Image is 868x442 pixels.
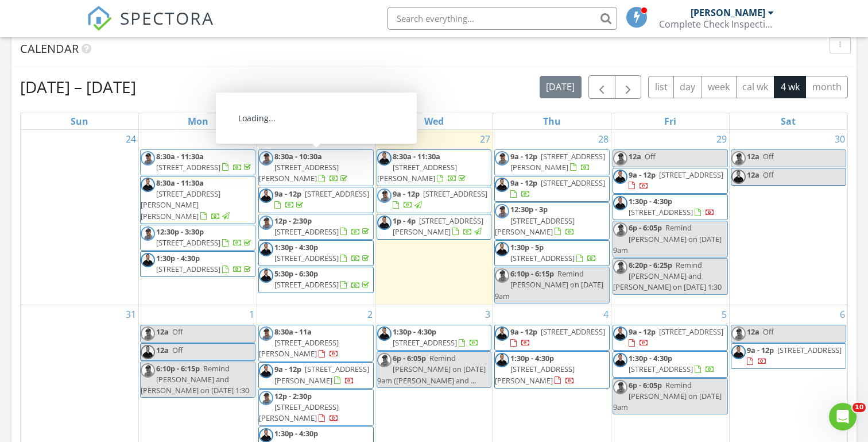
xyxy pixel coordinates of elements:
img: steve_complete_check_3.jpg [495,242,509,256]
span: 12:30p - 3p [510,204,548,214]
a: 8:30a - 11a [STREET_ADDRESS][PERSON_NAME] [259,326,339,359]
a: 9a - 12p [STREET_ADDRESS][PERSON_NAME] [510,151,605,172]
img: michael_hasson_boise_id_home_inspector.jpg [141,226,155,241]
a: 9a - 12p [STREET_ADDRESS] [393,189,487,210]
a: Go to August 31, 2025 [123,305,138,324]
a: 9a - 12p [STREET_ADDRESS][PERSON_NAME] [494,149,610,175]
a: 9a - 12p [STREET_ADDRESS] [494,176,610,202]
img: steve_complete_check_3.jpg [259,189,273,203]
span: 1:30p - 4:30p [274,428,318,439]
a: 12:30p - 3p [STREET_ADDRESS][PERSON_NAME] [494,202,610,240]
span: [STREET_ADDRESS][PERSON_NAME] [510,151,605,172]
span: [STREET_ADDRESS] [305,189,369,199]
span: Remind [PERSON_NAME] on [DATE] 9am [613,222,722,255]
a: 1:30p - 4:30p [STREET_ADDRESS] [140,251,255,277]
span: 1:30p - 4:30p [510,353,554,363]
img: michael_hasson_boise_id_home_inspector.jpg [259,326,273,341]
span: 6:10p - 6:15p [156,363,200,374]
span: [STREET_ADDRESS] [541,178,605,188]
span: 1:30p - 4:30p [629,353,672,363]
span: [STREET_ADDRESS] [274,253,339,263]
span: 8:30a - 11:30a [156,151,204,162]
a: 1:30p - 4:30p [STREET_ADDRESS][PERSON_NAME] [495,353,575,385]
span: [STREET_ADDRESS] [659,326,723,337]
a: 9a - 12p [STREET_ADDRESS][PERSON_NAME] [274,364,369,385]
img: steve_complete_check_3.jpg [141,178,155,192]
span: 5:30p - 6:30p [274,268,318,279]
a: 1:30p - 5p [STREET_ADDRESS] [510,242,596,263]
a: Friday [662,113,679,129]
img: michael_hasson_boise_id_home_inspector.jpg [141,151,155,166]
a: Go to August 29, 2025 [714,130,729,148]
img: The Best Home Inspection Software - Spectora [87,6,112,31]
button: Previous [588,75,615,99]
a: Tuesday [305,113,327,129]
a: Go to August 30, 2025 [832,130,847,148]
input: Search everything... [387,7,617,30]
a: Go to September 6, 2025 [838,305,847,324]
div: Complete Check Inspections, LLC [659,18,774,30]
img: steve_complete_check_3.jpg [377,151,392,166]
span: 6p - 6:05p [629,222,662,233]
span: 9a - 12p [510,151,537,162]
span: Calendar [20,41,79,56]
a: Wednesday [422,113,446,129]
img: steve_complete_check_3.jpg [613,170,627,184]
a: 12p - 2:30p [STREET_ADDRESS][PERSON_NAME] [259,391,339,423]
span: [STREET_ADDRESS] [423,189,487,199]
img: michael_hasson_boise_id_home_inspector.jpg [141,363,155,378]
a: 1:30p - 4:30p [STREET_ADDRESS] [393,326,479,348]
span: 9a - 12p [393,189,420,199]
span: 8:30a - 10:30a [274,151,322,162]
span: [STREET_ADDRESS][PERSON_NAME] [259,402,339,423]
a: 1:30p - 4:30p [STREET_ADDRESS] [629,353,715,374]
img: michael_hasson_boise_id_home_inspector.jpg [613,380,627,394]
a: Go to August 28, 2025 [596,130,611,148]
img: steve_complete_check_3.jpg [613,353,627,367]
span: [STREET_ADDRESS][PERSON_NAME] [274,364,369,385]
a: 12p - 2:30p [STREET_ADDRESS] [274,216,371,237]
img: michael_hasson_boise_id_home_inspector.jpg [141,326,155,341]
a: Go to September 3, 2025 [483,305,493,324]
a: 9a - 12p [STREET_ADDRESS] [494,325,610,351]
span: Remind [PERSON_NAME] on [DATE] 9am [613,380,722,412]
span: 9a - 12p [510,178,537,188]
a: 1:30p - 4:30p [STREET_ADDRESS] [274,242,371,263]
img: michael_hasson_boise_id_home_inspector.jpg [613,260,627,274]
a: SPECTORA [87,16,214,40]
span: 12p - 2:30p [274,391,312,401]
span: Remind [PERSON_NAME] on [DATE] 9am [495,268,603,301]
span: SPECTORA [120,6,214,30]
span: [STREET_ADDRESS][PERSON_NAME] [259,337,339,359]
span: [STREET_ADDRESS][PERSON_NAME] [259,162,339,183]
a: Monday [185,113,211,129]
span: 1p - 4p [393,216,416,226]
span: [STREET_ADDRESS] [541,326,605,337]
span: Off [763,326,774,337]
a: 1p - 4p [STREET_ADDRESS][PERSON_NAME] [393,216,483,237]
a: 9a - 12p [STREET_ADDRESS] [510,178,605,199]
span: Off [172,326,183,337]
span: Off [172,345,183,355]
span: 12a [156,326,169,337]
a: Go to August 24, 2025 [123,130,138,148]
span: 1:30p - 4:30p [274,242,318,252]
span: 9a - 12p [274,189,301,199]
a: 12p - 2:30p [STREET_ADDRESS][PERSON_NAME] [258,389,374,426]
span: [STREET_ADDRESS] [510,253,575,263]
img: steve_complete_check_3.jpg [141,253,155,267]
a: 1:30p - 4:30p [STREET_ADDRESS] [258,240,374,266]
button: list [648,76,674,98]
img: steve_complete_check_3.jpg [377,216,392,230]
img: steve_complete_check_3.jpg [259,364,273,378]
a: 8:30a - 11a [STREET_ADDRESS][PERSON_NAME] [258,325,374,362]
button: month [805,76,848,98]
button: Next [615,75,642,99]
span: 9a - 12p [629,170,656,180]
span: 12:30p - 3:30p [156,226,204,237]
a: Thursday [541,113,563,129]
span: [STREET_ADDRESS] [274,226,339,237]
span: Remind [PERSON_NAME] and [PERSON_NAME] on [DATE] 1:30 [141,363,249,395]
td: Go to August 25, 2025 [139,130,257,305]
span: 12a [747,326,759,337]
